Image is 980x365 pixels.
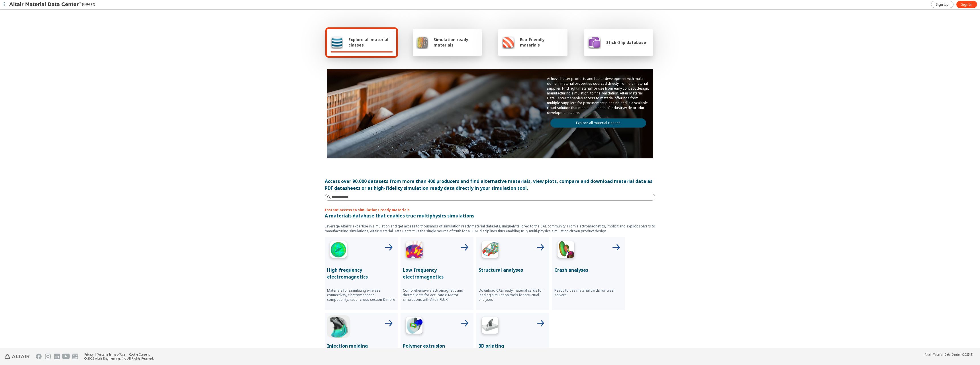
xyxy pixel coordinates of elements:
[403,342,471,349] p: Polymer extrusion
[925,352,973,356] div: (v2025.1)
[5,354,30,359] img: Altair Engineering
[325,207,655,212] p: Instant access to simulations ready materials
[97,352,125,356] a: Website Terms of Use
[936,2,949,7] span: Sign Up
[479,315,501,338] img: 3D Printing Icon
[520,37,564,48] span: Eco-Friendly materials
[416,35,428,49] img: Simulation ready materials
[325,224,655,233] p: Leverage Altair’s expertise in simulation and get access to thousands of simulation ready materia...
[9,2,95,7] div: (Guest)
[403,315,426,338] img: Polymer Extrusion Icon
[327,288,395,302] p: Materials for simulating wireless connectivity, electromagnetic compatibility, radar cross sectio...
[330,35,343,49] img: Explore all material classes
[961,2,972,7] span: Sign In
[84,356,154,360] div: © 2025 Altair Engineering, Inc. All Rights Reserved.
[403,239,426,262] img: Low Frequency Icon
[554,267,623,273] p: Crash analyses
[476,237,549,310] button: Structural Analyses IconStructural analysesDownload CAE ready material cards for leading simulati...
[479,267,547,273] p: Structural analyses
[325,178,655,191] div: Access over 90,000 datasets from more than 400 producers and find alternative materials, view plo...
[327,315,350,338] img: Injection Molding Icon
[502,35,515,49] img: Eco-Friendly materials
[547,76,650,115] p: Achieve better products and faster development with multi-domain material properties sourced dire...
[84,352,93,356] a: Privacy
[587,35,601,49] img: Stick-Slip database
[606,40,646,45] span: Stick-Slip database
[401,237,473,310] button: Low Frequency IconLow frequency electromagneticsComprehensive electromagnetic and thermal data fo...
[925,352,961,356] span: Altair Material Data Center
[327,342,395,349] p: Injection molding
[325,212,655,219] p: A materials database that enables true multiphysics simulations
[479,342,547,349] p: 3D printing
[325,237,398,310] button: High Frequency IconHigh frequency electromagneticsMaterials for simulating wireless connectivity,...
[348,37,393,48] span: Explore all material classes
[479,239,501,262] img: Structural Analyses Icon
[554,288,623,297] p: Ready to use material cards for crash solvers
[327,267,395,280] p: High frequency electromagnetics
[956,1,977,8] a: Sign In
[327,239,350,262] img: High Frequency Icon
[403,267,471,280] p: Low frequency electromagnetics
[550,118,646,128] a: Explore all material classes
[434,37,478,48] span: Simulation ready materials
[554,239,577,262] img: Crash Analyses Icon
[931,1,954,8] a: Sign Up
[9,2,82,7] img: Altair Material Data Center
[552,237,625,310] button: Crash Analyses IconCrash analysesReady to use material cards for crash solvers
[403,288,471,302] p: Comprehensive electromagnetic and thermal data for accurate e-Motor simulations with Altair FLUX
[479,288,547,302] p: Download CAE ready material cards for leading simulation tools for structual analyses
[129,352,150,356] a: Cookie Consent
